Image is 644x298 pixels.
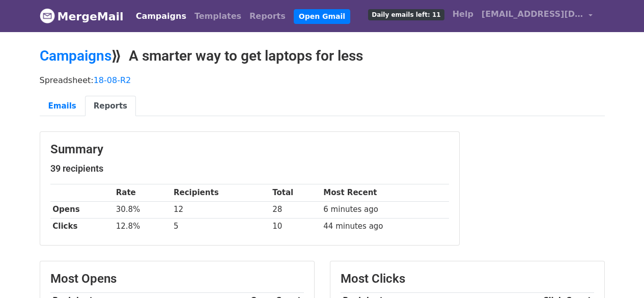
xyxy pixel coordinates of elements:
[270,201,321,218] td: 28
[171,201,270,218] td: 12
[171,184,270,201] th: Recipients
[94,75,131,85] a: 18-08-R2
[40,47,605,65] h2: ⟫ A smarter way to get laptops for less
[50,163,449,174] h5: 39 recipients
[482,8,583,20] span: [EMAIL_ADDRESS][DOMAIN_NAME]
[132,6,190,26] a: Campaigns
[114,184,171,201] th: Rate
[50,218,114,235] th: Clicks
[85,96,136,117] a: Reports
[321,218,449,235] td: 44 minutes ago
[321,201,449,218] td: 6 minutes ago
[40,96,85,117] a: Emails
[40,6,124,27] a: MergeMail
[114,218,171,235] td: 12.8%
[171,218,270,235] td: 5
[50,142,449,157] h3: Summary
[341,272,594,286] h3: Most Clicks
[40,47,111,64] a: Campaigns
[245,6,290,26] a: Reports
[50,201,114,218] th: Opens
[50,272,304,286] h3: Most Opens
[368,9,444,20] span: Daily emails left: 11
[321,184,449,201] th: Most Recent
[364,4,448,24] a: Daily emails left: 11
[294,9,350,24] a: Open Gmail
[449,4,478,24] a: Help
[478,4,597,28] a: [EMAIL_ADDRESS][DOMAIN_NAME]
[190,6,245,26] a: Templates
[270,218,321,235] td: 10
[40,8,55,23] img: MergeMail logo
[114,201,171,218] td: 30.8%
[270,184,321,201] th: Total
[40,75,605,86] p: Spreadsheet:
